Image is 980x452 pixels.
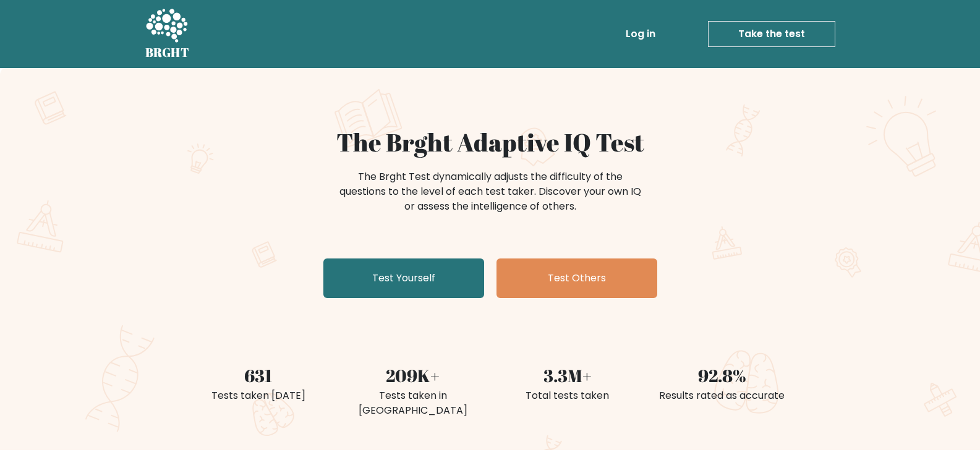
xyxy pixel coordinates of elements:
[652,388,792,403] div: Results rated as accurate
[343,362,483,388] div: 209K+
[343,388,483,418] div: Tests taken in [GEOGRAPHIC_DATA]
[496,258,657,298] a: Test Others
[652,362,792,388] div: 92.8%
[145,5,190,63] a: BRGHT
[189,388,328,403] div: Tests taken [DATE]
[621,22,660,46] a: Log in
[189,362,328,388] div: 631
[323,258,484,298] a: Test Yourself
[336,169,645,214] div: The Brght Test dynamically adjusts the difficulty of the questions to the level of each test take...
[145,45,190,60] h5: BRGHT
[498,362,637,388] div: 3.3M+
[708,21,835,47] a: Take the test
[498,388,637,403] div: Total tests taken
[189,127,792,157] h1: The Brght Adaptive IQ Test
